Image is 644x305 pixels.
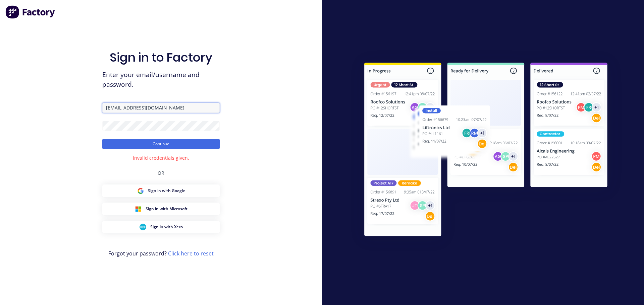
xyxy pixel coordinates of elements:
a: Click here to reset [168,250,214,257]
input: Email/Username [102,103,220,113]
span: Sign in with Google [148,188,185,194]
button: Xero Sign inSign in with Xero [102,221,220,233]
img: Sign in [350,49,622,252]
div: OR [158,161,164,184]
img: Factory [5,5,56,19]
button: Microsoft Sign inSign in with Microsoft [102,203,220,215]
div: Invalid credentials given. [133,154,189,161]
span: Sign in with Microsoft [146,206,187,212]
button: Continue [102,139,220,149]
button: Google Sign inSign in with Google [102,184,220,197]
img: Xero Sign in [140,224,146,230]
h1: Sign in to Factory [110,50,212,65]
img: Google Sign in [137,187,144,194]
span: Sign in with Xero [150,224,183,230]
span: Enter your email/username and password. [102,70,220,89]
span: Forgot your password? [108,249,214,257]
img: Microsoft Sign in [135,206,142,212]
